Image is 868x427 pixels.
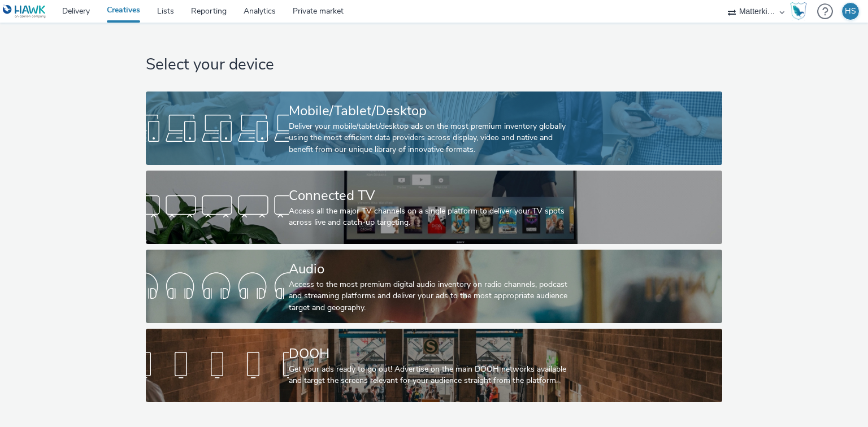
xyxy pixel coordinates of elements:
div: Access all the major TV channels on a single platform to deliver your TV spots across live and ca... [289,206,575,229]
div: HS [845,3,856,20]
a: Mobile/Tablet/DesktopDeliver your mobile/tablet/desktop ads on the most premium inventory globall... [146,91,722,165]
a: DOOHGet your ads ready to go out! Advertise on the main DOOH networks available and target the sc... [146,329,722,402]
div: Connected TV [289,186,575,206]
div: Deliver your mobile/tablet/desktop ads on the most premium inventory globally using the most effi... [289,121,575,155]
div: Mobile/Tablet/Desktop [289,101,575,121]
img: Hawk Academy [790,2,807,20]
div: Get your ads ready to go out! Advertise on the main DOOH networks available and target the screen... [289,364,575,387]
a: Hawk Academy [790,2,811,20]
h1: Select your device [146,54,722,76]
div: Access to the most premium digital audio inventory on radio channels, podcast and streaming platf... [289,279,575,313]
img: undefined Logo [3,5,46,19]
div: Audio [289,259,575,279]
a: AudioAccess to the most premium digital audio inventory on radio channels, podcast and streaming ... [146,250,722,323]
div: DOOH [289,344,575,364]
a: Connected TVAccess all the major TV channels on a single platform to deliver your TV spots across... [146,171,722,244]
